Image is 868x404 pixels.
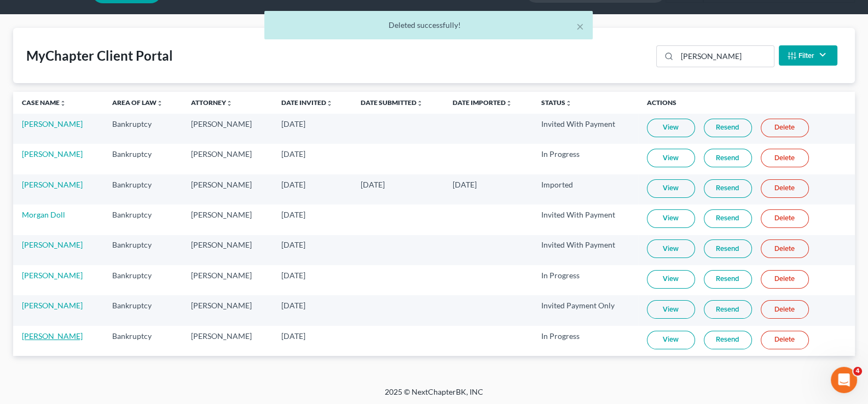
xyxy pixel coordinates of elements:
th: Actions [638,92,855,114]
td: Bankruptcy [103,174,182,204]
button: Filter [779,45,837,66]
a: [PERSON_NAME] [22,271,83,280]
a: View [647,270,695,289]
a: Resend [704,331,752,349]
a: Resend [704,149,752,167]
a: View [647,149,695,167]
a: View [647,239,695,258]
div: Deleted successfully! [273,20,584,31]
a: Case Nameunfold_more [22,98,66,107]
td: Bankruptcy [103,144,182,174]
a: [PERSON_NAME] [22,301,83,310]
span: [DATE] [281,119,305,128]
td: [PERSON_NAME] [182,326,273,356]
a: Area of Lawunfold_more [112,98,163,107]
span: [DATE] [281,149,305,159]
span: 4 [853,367,862,376]
a: Date Submittedunfold_more [361,98,423,107]
td: Bankruptcy [103,204,182,235]
a: View [647,179,695,198]
td: Invited With Payment [533,235,638,265]
td: In Progress [533,265,638,295]
span: [DATE] [453,180,477,189]
a: [PERSON_NAME] [22,240,83,249]
a: View [647,209,695,228]
a: Date Importedunfold_more [453,98,512,107]
i: unfold_more [416,100,423,107]
td: In Progress [533,144,638,174]
td: Bankruptcy [103,295,182,325]
td: Bankruptcy [103,265,182,295]
a: Attorneyunfold_more [191,98,233,107]
i: unfold_more [506,100,512,107]
a: View [647,119,695,137]
span: [DATE] [281,271,305,280]
a: Delete [761,149,809,167]
td: In Progress [533,326,638,356]
td: [PERSON_NAME] [182,144,273,174]
td: [PERSON_NAME] [182,204,273,235]
td: Invited Payment Only [533,295,638,325]
span: [DATE] [281,240,305,249]
iframe: Intercom live chat [831,367,857,393]
a: Morgan Doll [22,210,65,219]
span: [DATE] [281,180,305,189]
span: [DATE] [281,210,305,219]
i: unfold_more [565,100,572,107]
button: × [576,20,584,33]
td: Bankruptcy [103,114,182,144]
a: Delete [761,239,809,258]
td: [PERSON_NAME] [182,174,273,204]
i: unfold_more [326,100,332,107]
td: Invited With Payment [533,204,638,235]
td: [PERSON_NAME] [182,114,273,144]
i: unfold_more [157,100,163,107]
a: Resend [704,270,752,289]
td: Imported [533,174,638,204]
a: Delete [761,270,809,289]
i: unfold_more [60,100,66,107]
div: MyChapter Client Portal [26,47,173,65]
a: Delete [761,119,809,137]
a: Date Invitedunfold_more [281,98,332,107]
a: Resend [704,119,752,137]
span: [DATE] [281,331,305,341]
span: [DATE] [281,301,305,310]
input: Search... [677,46,774,67]
a: [PERSON_NAME] [22,119,83,128]
a: View [647,331,695,349]
a: [PERSON_NAME] [22,149,83,159]
td: Invited With Payment [533,114,638,144]
td: Bankruptcy [103,326,182,356]
span: [DATE] [361,180,385,189]
a: Delete [761,331,809,349]
a: Delete [761,300,809,319]
a: Resend [704,239,752,258]
td: [PERSON_NAME] [182,295,273,325]
a: Statusunfold_more [541,98,572,107]
td: [PERSON_NAME] [182,235,273,265]
a: View [647,300,695,319]
a: Resend [704,179,752,198]
i: unfold_more [226,100,233,107]
a: Resend [704,209,752,228]
a: Delete [761,209,809,228]
a: [PERSON_NAME] [22,180,83,189]
a: Resend [704,300,752,319]
td: Bankruptcy [103,235,182,265]
a: [PERSON_NAME] [22,331,83,341]
td: [PERSON_NAME] [182,265,273,295]
a: Delete [761,179,809,198]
